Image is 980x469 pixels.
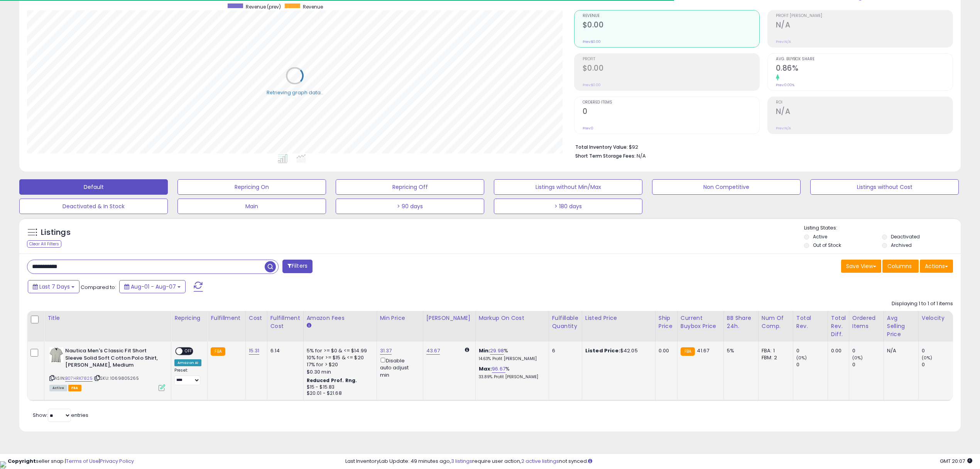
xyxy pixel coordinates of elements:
[307,384,371,391] div: $15 - $15.83
[776,107,953,117] h2: N/A
[307,314,373,322] div: Amazon Fees
[94,375,139,381] span: | SKU: 1069805265
[270,347,297,354] div: 6.14
[585,314,652,322] div: Listed Price
[813,233,827,240] label: Active
[575,142,948,151] li: $92
[922,347,953,354] div: 0
[585,347,620,354] b: Listed Price:
[575,144,628,150] b: Total Inventory Value:
[727,347,752,354] div: 5%
[583,39,601,44] small: Prev: $0.00
[380,314,420,322] div: Min Price
[307,369,371,376] div: $0.30 min
[177,199,326,214] button: Main
[307,354,371,361] div: 10% for >= $15 & <= $20
[552,347,576,354] div: 6
[796,361,828,368] div: 0
[68,385,81,391] span: FBA
[336,179,484,195] button: Repricing Off
[479,314,546,322] div: Markup on Cost
[583,20,759,31] h2: $0.00
[119,280,186,293] button: Aug-01 - Aug-07
[19,199,168,214] button: Deactivated & In Stock
[270,314,300,330] div: Fulfillment Cost
[492,365,505,373] a: 96.67
[891,233,920,240] label: Deactivated
[583,83,601,87] small: Prev: $0.00
[345,458,972,465] div: Last InventoryLab Update: 49 minutes ago, require user action, not synced.
[852,347,884,354] div: 0
[813,242,841,248] label: Out of Stock
[380,347,392,355] a: 31.37
[177,179,326,195] button: Repricing On
[852,314,880,330] div: Ordered Items
[380,356,417,379] div: Disable auto adjust min
[49,347,165,390] div: ASIN:
[211,347,225,356] small: FBA
[174,368,201,385] div: Preset:
[552,314,579,330] div: Fulfillable Quantity
[920,260,953,273] button: Actions
[776,57,953,61] span: Avg. Buybox Share
[131,283,176,291] span: Aug-01 - Aug-07
[490,347,504,355] a: 29.98
[887,262,912,270] span: Columns
[8,457,36,465] strong: Copyright
[922,314,950,322] div: Velocity
[762,354,787,361] div: FBM: 2
[831,314,846,338] div: Total Rev. Diff.
[796,347,828,354] div: 0
[49,347,63,363] img: 415qSFYNkiS._SL40_.jpg
[681,347,695,356] small: FBA
[65,375,93,382] a: B07HRK7825
[475,311,549,342] th: The percentage added to the cost of goods (COGS) that forms the calculator for Min & Max prices.
[426,314,472,322] div: [PERSON_NAME]
[494,199,642,214] button: > 180 days
[336,199,484,214] button: > 90 days
[307,347,371,354] div: 5% for >= $0 & <= $14.99
[8,458,134,465] div: seller snap | |
[282,260,313,273] button: Filters
[307,361,371,368] div: 17% for > $20
[637,152,646,160] span: N/A
[19,179,168,195] button: Default
[249,314,264,322] div: Cost
[583,126,593,131] small: Prev: 0
[940,457,972,465] span: 2025-08-15 20:07 GMT
[479,365,492,372] b: Max:
[841,260,881,273] button: Save View
[727,314,755,330] div: BB Share 24h.
[307,390,371,397] div: $20.01 - $21.68
[479,374,543,380] p: 33.89% Profit [PERSON_NAME]
[776,64,953,74] h2: 0.86%
[922,355,933,361] small: (0%)
[887,314,915,338] div: Avg Selling Price
[66,457,99,465] a: Terms of Use
[479,365,543,380] div: %
[39,283,70,291] span: Last 7 Days
[583,14,759,18] span: Revenue
[776,100,953,105] span: ROI
[583,64,759,74] h2: $0.00
[804,224,961,232] p: Listing States:
[887,347,912,354] div: N/A
[762,314,790,330] div: Num of Comp.
[211,314,242,322] div: Fulfillment
[479,347,490,354] b: Min:
[174,359,201,366] div: Amazon AI
[852,361,884,368] div: 0
[100,457,134,465] a: Privacy Policy
[65,347,159,371] b: Nautica Men's Classic Fit Short Sleeve Solid Soft Cotton Polo Shirt, [PERSON_NAME], Medium
[776,20,953,31] h2: N/A
[659,347,671,354] div: 0.00
[659,314,674,330] div: Ship Price
[762,347,787,354] div: FBA: 1
[479,356,543,362] p: 14.63% Profit [PERSON_NAME]
[307,322,311,329] small: Amazon Fees.
[575,153,635,159] b: Short Term Storage Fees:
[852,355,863,361] small: (0%)
[831,347,843,354] div: 0.00
[882,260,919,273] button: Columns
[892,300,953,308] div: Displaying 1 to 1 of 1 items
